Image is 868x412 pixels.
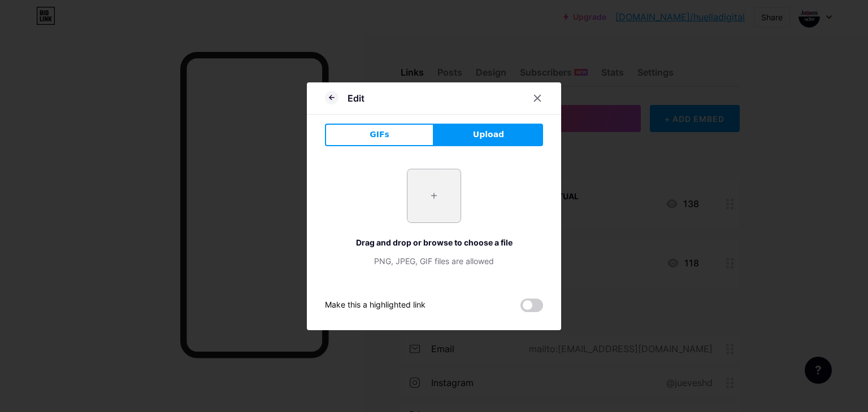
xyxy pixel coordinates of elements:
[325,236,543,248] div: Drag and drop or browse to choose a file
[348,91,364,105] div: Edit
[434,124,543,146] button: Upload
[325,299,426,312] div: Make this a highlighted link
[370,129,389,141] span: GIFs
[325,124,434,146] button: GIFs
[325,255,543,267] div: PNG, JPEG, GIF files are allowed
[473,129,504,141] span: Upload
